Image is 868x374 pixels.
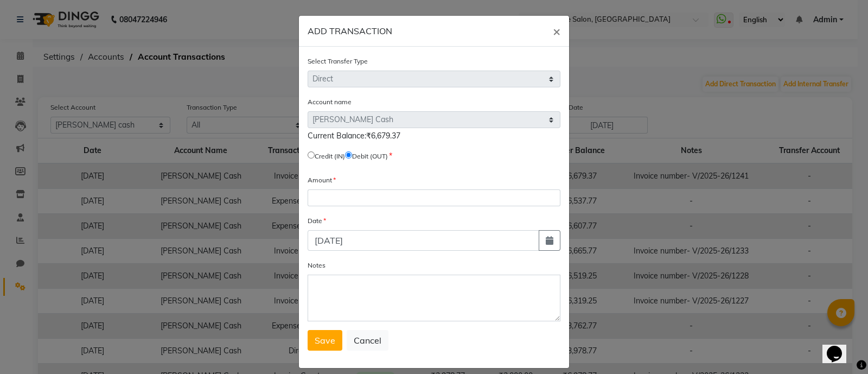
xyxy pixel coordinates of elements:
[308,24,392,37] h6: ADD TRANSACTION
[553,23,560,39] span: ×
[315,151,345,161] label: Credit (IN)
[308,216,326,226] label: Date
[308,97,352,107] label: Account name
[347,330,388,351] button: Cancel
[544,16,569,46] button: Close
[352,151,388,161] label: Debit (OUT)
[308,56,368,66] label: Select Transfer Type
[308,261,325,270] label: Notes
[308,131,400,141] span: Current Balance:₹6,679.37
[315,335,335,346] span: Save
[822,331,857,363] iframe: chat widget
[308,330,342,351] button: Save
[308,175,336,185] label: Amount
